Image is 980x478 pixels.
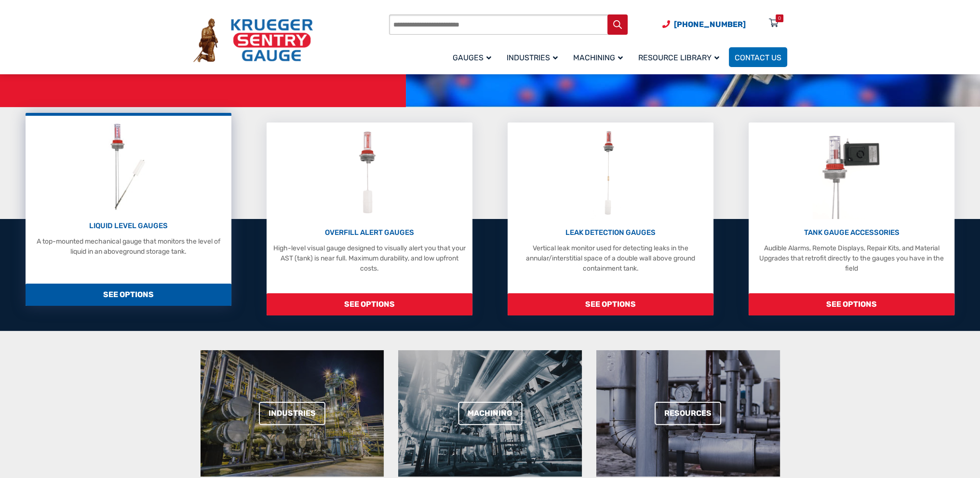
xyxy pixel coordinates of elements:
[655,402,721,425] a: Resources
[512,243,709,273] p: Vertical leak monitor used for detecting leaks in the annular/interstitial space of a double wall...
[512,227,709,238] p: LEAK DETECTION GAUGES
[458,402,522,425] a: Machining
[30,236,227,257] p: A top-mounted mechanical gauge that monitors the level of liquid in an aboveground storage tank.
[729,47,787,67] a: Contact Us
[507,53,558,62] span: Industries
[259,402,325,425] a: Industries
[753,227,950,238] p: TANK GAUGE ACCESSORIES
[193,18,313,63] img: Krueger Sentry Gauge
[103,121,154,212] img: Liquid Level Gauges
[813,127,890,219] img: Tank Gauge Accessories
[632,46,729,68] a: Resource Library
[573,53,623,62] span: Machining
[778,14,781,22] div: 0
[749,123,954,315] a: Tank Gauge Accessories TANK GAUGE ACCESSORIES Audible Alarms, Remote Displays, Repair Kits, and M...
[26,113,231,306] a: Liquid Level Gauges LIQUID LEVEL GAUGES A top-mounted mechanical gauge that monitors the level of...
[267,293,472,315] span: SEE OPTIONS
[508,123,713,315] a: Leak Detection Gauges LEAK DETECTION GAUGES Vertical leak monitor used for detecting leaks in the...
[753,243,950,273] p: Audible Alarms, Remote Displays, Repair Kits, and Material Upgrades that retrofit directly to the...
[30,220,227,232] p: LIQUID LEVEL GAUGES
[267,123,472,315] a: Overfill Alert Gauges OVERFILL ALERT GAUGES High-level visual gauge designed to visually alert yo...
[271,243,468,273] p: High-level visual gauge designed to visually alert you that your AST (tank) is near full. Maximum...
[735,53,781,62] span: Contact Us
[567,46,632,68] a: Machining
[508,293,713,315] span: SEE OPTIONS
[749,293,954,315] span: SEE OPTIONS
[271,227,468,238] p: OVERFILL ALERT GAUGES
[501,46,567,68] a: Industries
[348,127,391,219] img: Overfill Alert Gauges
[662,18,746,30] a: Phone Number (920) 434-8860
[591,127,630,219] img: Leak Detection Gauges
[26,284,231,306] span: SEE OPTIONS
[453,53,491,62] span: Gauges
[638,53,719,62] span: Resource Library
[447,46,501,68] a: Gauges
[674,20,746,29] span: [PHONE_NUMBER]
